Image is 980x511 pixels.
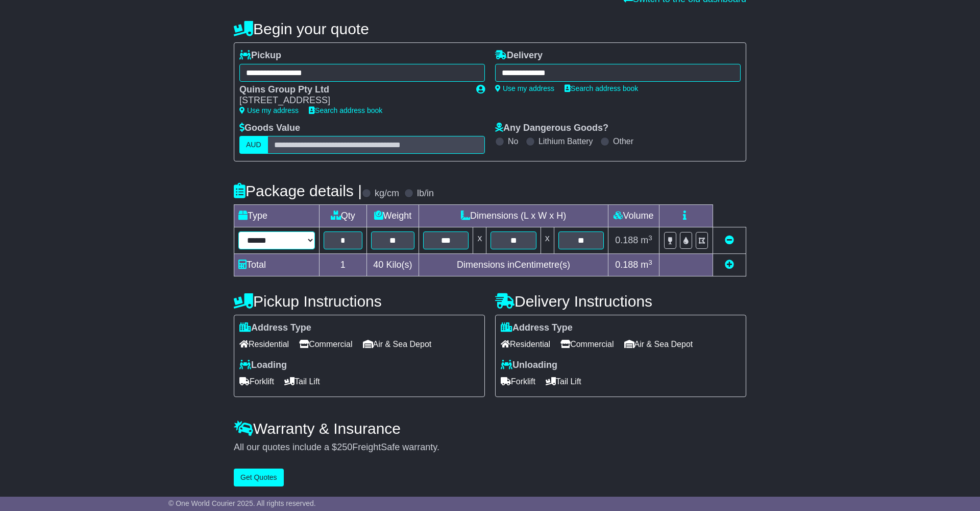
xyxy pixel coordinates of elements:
label: Lithium Battery [538,136,593,146]
span: Tail Lift [546,374,581,389]
td: Dimensions (L x W x H) [419,205,608,227]
sup: 3 [648,234,652,242]
div: Quins Group Pty Ltd [239,84,466,96]
td: 1 [320,254,367,276]
span: © One World Courier 2025. All rights reserved. [168,499,316,507]
span: m [641,260,652,270]
a: Search address book [309,106,382,114]
button: Get Quotes [234,469,284,486]
td: Total [234,254,320,276]
span: Air & Sea Depot [624,336,693,352]
span: Air & Sea Depot [363,336,432,352]
td: Volume [608,205,659,227]
a: Search address book [565,84,638,92]
label: lb/in [417,188,434,199]
td: Weight [366,205,419,227]
td: Qty [320,205,367,227]
span: Commercial [560,336,614,352]
h4: Begin your quote [234,20,746,37]
span: Forklift [501,374,535,389]
span: Residential [239,336,289,352]
h4: Package details | [234,182,362,199]
label: No [508,136,518,146]
label: Any Dangerous Goods? [495,123,608,134]
h4: Pickup Instructions [234,293,485,310]
span: Residential [501,336,550,352]
label: kg/cm [375,188,399,199]
label: Address Type [501,322,573,334]
span: Forklift [239,374,274,389]
td: Type [234,205,320,227]
label: Other [613,136,633,146]
span: Tail Lift [284,374,320,389]
a: Add new item [725,260,734,270]
label: Pickup [239,50,281,61]
label: AUD [239,136,268,154]
label: Address Type [239,322,311,334]
label: Loading [239,360,287,371]
span: m [641,235,652,245]
td: Dimensions in Centimetre(s) [419,254,608,276]
div: All our quotes include a $ FreightSafe warranty. [234,442,746,453]
label: Goods Value [239,123,300,134]
span: Commercial [299,336,352,352]
sup: 3 [648,259,652,266]
a: Use my address [239,106,299,114]
label: Delivery [495,50,543,61]
label: Unloading [501,360,557,371]
div: [STREET_ADDRESS] [239,95,466,106]
span: 250 [337,442,352,452]
h4: Warranty & Insurance [234,420,746,437]
td: x [473,227,486,254]
a: Remove this item [725,235,734,245]
td: x [541,227,554,254]
a: Use my address [495,84,554,92]
td: Kilo(s) [366,254,419,276]
h4: Delivery Instructions [495,293,746,310]
span: 0.188 [615,235,638,245]
span: 40 [373,260,383,270]
span: 0.188 [615,260,638,270]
